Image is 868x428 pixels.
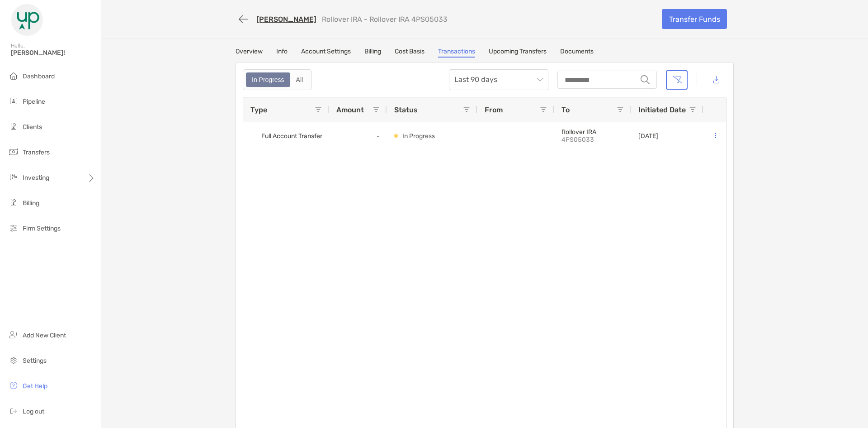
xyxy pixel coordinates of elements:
[561,106,570,114] span: To
[23,174,49,182] span: Investing
[276,48,288,58] a: Info
[23,98,45,106] span: Pipeline
[256,15,316,24] a: [PERSON_NAME]
[8,70,19,81] img: dashboard icon
[23,149,50,156] span: Transfers
[8,355,19,365] img: settings icon
[485,106,503,114] span: From
[8,197,19,208] img: billing icon
[236,48,263,58] a: Overview
[11,4,43,36] img: Zoe Logo
[8,172,19,183] img: investing icon
[11,49,95,57] span: [PERSON_NAME]!
[23,408,44,415] span: Log out
[560,48,594,58] a: Documents
[561,128,624,136] p: Rollover IRA
[8,96,19,106] img: pipeline icon
[8,222,19,233] img: firm-settings icon
[454,70,543,90] span: Last 90 days
[438,48,475,58] a: Transactions
[247,73,289,86] div: In Progress
[8,329,19,340] img: add_new_client icon
[336,106,364,114] span: Amount
[662,9,727,29] a: Transfer Funds
[561,136,624,144] p: 4PS05033
[8,121,19,132] img: clients icon
[250,106,267,114] span: Type
[489,48,547,58] a: Upcoming Transfers
[364,48,381,58] a: Billing
[261,129,322,144] span: Full Account Transfer
[23,199,39,207] span: Billing
[322,15,448,24] p: Rollover IRA - Rollover IRA 4PS05033
[243,69,312,90] div: segmented control
[301,48,351,58] a: Account Settings
[395,48,425,58] a: Cost Basis
[641,75,650,84] img: input icon
[638,106,686,114] span: Initiated Date
[8,146,19,157] img: transfers icon
[394,106,418,114] span: Status
[23,123,42,131] span: Clients
[8,405,19,416] img: logout icon
[23,357,47,365] span: Settings
[291,73,308,86] div: All
[638,132,658,140] p: [DATE]
[329,122,387,149] div: -
[23,332,66,339] span: Add New Client
[8,380,19,391] img: get-help icon
[23,382,47,390] span: Get Help
[402,130,435,142] p: In Progress
[23,225,61,232] span: Firm Settings
[666,70,688,90] button: Clear filters
[23,72,55,80] span: Dashboard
